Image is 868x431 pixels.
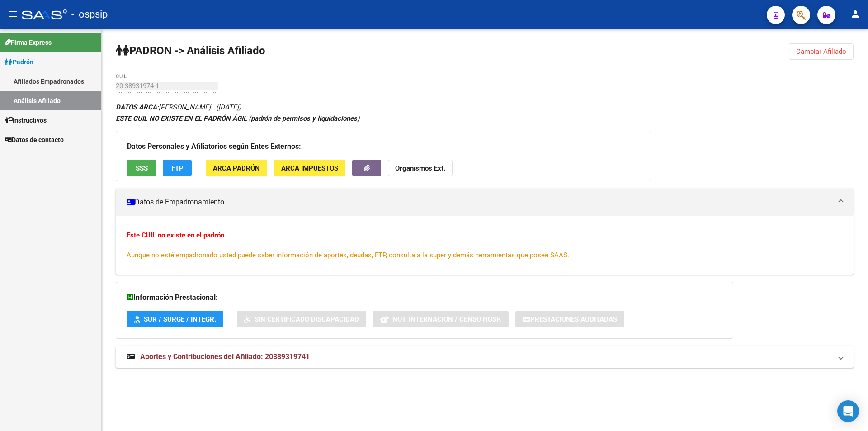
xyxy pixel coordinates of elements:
button: Not. Internacion / Censo Hosp. [373,311,509,327]
button: ARCA Padrón [206,160,267,176]
button: SUR / SURGE / INTEGR. [127,311,223,327]
button: ARCA Impuestos [274,160,345,176]
span: [PERSON_NAME] [116,103,211,111]
span: Sin Certificado Discapacidad [255,315,359,323]
span: - ospsip [71,5,108,24]
span: Cambiar Afiliado [796,47,846,56]
span: Instructivos [5,115,47,125]
div: Datos de Empadronamiento [116,216,854,275]
button: Cambiar Afiliado [789,43,854,60]
span: Firma Express [5,38,52,47]
span: Not. Internacion / Censo Hosp. [392,315,501,323]
mat-icon: menu [7,9,18,19]
span: Padrón [5,57,33,67]
span: Datos de contacto [5,135,64,145]
span: ARCA Impuestos [281,164,338,172]
button: Organismos Ext. [388,160,453,176]
mat-expansion-panel-header: Datos de Empadronamiento [116,189,854,216]
span: ARCA Padrón [213,164,260,172]
button: FTP [163,160,192,176]
h3: Datos Personales y Afiliatorios según Entes Externos: [127,140,640,153]
span: FTP [171,164,184,172]
strong: DATOS ARCA: [116,103,159,111]
button: Prestaciones Auditadas [515,311,624,327]
h3: Información Prestacional: [127,291,722,304]
button: SSS [127,160,156,176]
span: Prestaciones Auditadas [530,315,617,323]
span: SSS [136,164,148,172]
mat-panel-title: Datos de Empadronamiento [127,197,832,207]
button: Sin Certificado Discapacidad [237,311,366,327]
div: Open Intercom Messenger [837,400,859,422]
span: Aportes y Contribuciones del Afiliado: 20389319741 [140,352,310,361]
span: Aunque no esté empadronado usted puede saber información de aportes, deudas, FTP, consulta a la s... [127,251,569,259]
span: ([DATE]) [216,103,241,111]
span: SUR / SURGE / INTEGR. [144,315,216,323]
strong: Este CUIL no existe en el padrón. [127,231,226,239]
mat-expansion-panel-header: Aportes y Contribuciones del Afiliado: 20389319741 [116,346,854,368]
mat-icon: person [850,9,861,19]
strong: ESTE CUIL NO EXISTE EN EL PADRÓN ÁGIL (padrón de permisos y liquidaciones) [116,114,359,123]
strong: PADRON -> Análisis Afiliado [116,44,265,57]
strong: Organismos Ext. [395,164,445,172]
